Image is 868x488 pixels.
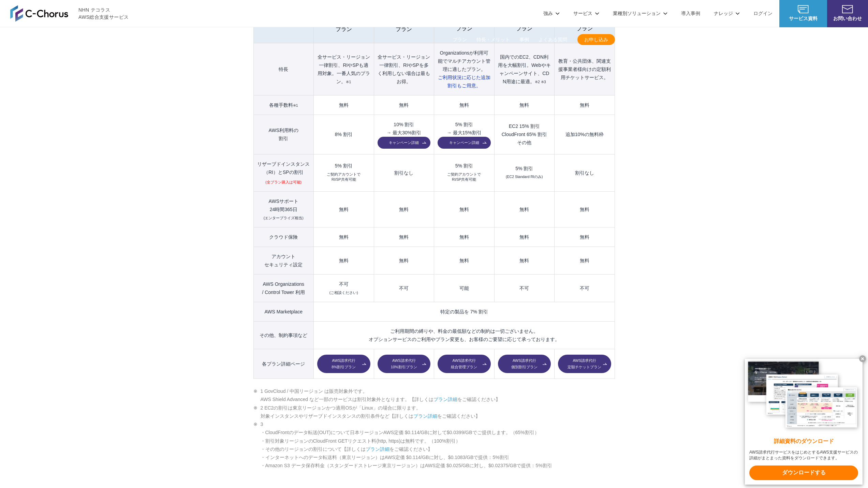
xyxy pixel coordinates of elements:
th: 特長 [253,43,314,95]
td: 割引なし [555,154,615,192]
small: (全プラン購入は可能) [265,180,301,185]
a: AWS請求代行統合管理プラン [438,355,490,373]
div: 5% 割引 [498,166,551,171]
td: 割引なし [374,154,434,192]
a: プラン詳細 [366,446,389,452]
a: 特長・メリット [476,36,510,43]
td: 5% 割引 → 最大15%割引 [434,115,494,154]
a: AWS請求代行個別割引プラン [498,355,551,373]
td: 無料 [494,247,554,275]
x-t: 詳細資料のダウンロード [749,438,858,445]
a: プラン [453,36,467,43]
td: 不可 [314,275,374,302]
p: ナレッジ [714,10,740,17]
th: 全サービス・リージョン一律割引、RIやSPを多く利用しない場合は最もお得。 [374,43,434,95]
td: 無料 [314,95,374,115]
span: お申し込み [577,36,615,43]
li: 1 GovCloud / 中国リージョン は販売対象外です。 AWS Shield Advanced など一部のサービスは割引対象外となります。【詳しくは をご確認ください】 [253,387,615,404]
span: プラン [516,26,532,32]
th: 各プラン詳細ページ [253,349,314,379]
a: 詳細資料のダウンロード AWS請求代行サービスをはじめとするAWS支援サービスの詳細がまとまった資料をダウンロードできます。 ダウンロードする [745,359,863,485]
td: 不可 [494,275,554,302]
span: お問い合わせ [827,15,868,22]
img: AWS総合支援サービス C-Chorus サービス資料 [798,5,809,13]
a: プラン詳細 [413,413,437,419]
a: AWS請求代行定額チケットプラン [558,355,611,373]
a: AWS請求代行8%割引プラン [317,355,370,373]
td: 可能 [434,275,494,302]
td: 無料 [434,247,494,275]
a: プラン詳細 [433,397,457,402]
small: ※1 [346,80,351,84]
small: ※1 [293,103,298,107]
th: 全サービス・リージョン一律割引、RIやSPも適用対象。一番人気のプラン。 [314,43,374,95]
td: 無料 [555,227,615,247]
span: プラン [456,26,472,32]
td: 不可 [555,275,615,302]
li: 3 ・CloudFrontのデータ転送(OUT)について日本リージョンAWS定価 $0.114/GBに対して$0.0399/GBでご提供します。（65%割引） ・割引対象リージョンのCloudF... [253,420,615,470]
td: ご利用期間の縛りや、料金の最低額などの制約は一切ございません。 オプションサービスのご利用やプラン変更も、お客様のご要望に応じて承っております。 [314,322,615,349]
small: (EC2 Standard RIのみ) [506,174,543,180]
td: 無料 [434,95,494,115]
th: クラウド保険 [253,227,314,247]
td: 無料 [555,192,615,227]
td: 無料 [374,95,434,115]
td: 無料 [374,227,434,247]
td: 無料 [555,247,615,275]
a: お申し込み [577,34,615,45]
small: ご契約アカウントで RI/SP共有可能 [327,172,361,183]
small: ※2 ※3 [535,80,546,84]
th: AWSサポート 24時間365日 [253,192,314,227]
div: 5% 割引 [438,163,490,168]
span: プラン [576,26,593,32]
th: その他、制約事項など [253,322,314,349]
a: ログイン [753,10,773,17]
x-t: ダウンロードする [749,465,858,480]
small: ご契約アカウントで RI/SP共有可能 [447,172,481,183]
td: 無料 [314,247,374,275]
td: 無料 [374,192,434,227]
td: 無料 [555,95,615,115]
th: 各種手数料 [253,95,314,115]
td: 無料 [374,247,434,275]
th: AWS Marketplace [253,302,314,322]
div: 5% 割引 [317,163,370,168]
li: 2 EC2の割引は東京リージョンかつ適用OSが「Linux」の場合に限ります。 対象インスタンスやリザーブドインスタンスの割引条件など【詳しくは をご確認ください】 [253,404,615,420]
a: AWS請求代行10%割引プラン [378,355,430,373]
td: 無料 [494,95,554,115]
th: アカウント セキュリティ設定 [253,247,314,275]
td: 無料 [494,227,554,247]
p: 強み [543,10,560,17]
p: サービス [573,10,599,17]
a: 事例 [519,36,529,43]
th: Organizationsが利用可能でマルチアカウント管理に適したプラン。 [434,43,494,95]
td: EC2 15% 割引 CloudFront 65% 割引 その他 [494,115,554,154]
a: キャンペーン詳細 [438,137,490,149]
small: (エンタープライズ相当) [264,216,304,220]
td: 8% 割引 [314,115,374,154]
td: 無料 [314,192,374,227]
span: ご利用状況に応じた [438,75,490,88]
td: 追加10%の無料枠 [555,115,615,154]
a: よくある質問 [539,36,567,43]
td: 無料 [434,227,494,247]
th: AWS Organizations / Control Tower 利用 [253,275,314,302]
small: (ご相談ください) [329,291,358,295]
x-t: AWS請求代行サービスをはじめとするAWS支援サービスの詳細がまとまった資料をダウンロードできます。 [749,449,858,461]
span: プラン [396,26,412,32]
th: リザーブドインスタンス （RI）とSPの割引 [253,154,314,192]
td: 10% 割引 → 最大30%割引 [374,115,434,154]
p: 業種別ソリューション [613,10,667,17]
a: AWS総合支援サービス C-Chorus NHN テコラスAWS総合支援サービス [10,5,129,21]
a: キャンペーン詳細 [378,137,430,149]
span: サービス資料 [779,15,827,22]
th: AWS利用料の 割引 [253,115,314,154]
td: 無料 [434,192,494,227]
th: 国内でのEC2、CDN利用を大幅割引。Webやキャンペーンサイト、CDN用途に最適。 [494,43,554,95]
th: 教育・公共団体、関連支援事業者様向けの定額利用チケットサービス。 [555,43,615,95]
td: 無料 [314,227,374,247]
td: 不可 [374,275,434,302]
td: 特定の製品を 7% 割引 [314,302,615,322]
img: AWS総合支援サービス C-Chorus [10,5,68,21]
a: 導入事例 [681,10,700,17]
